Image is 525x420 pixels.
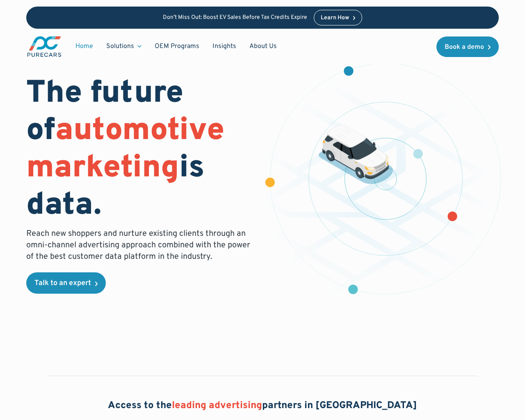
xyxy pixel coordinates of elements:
[26,228,253,262] p: Reach new shoppers and nurture existing clients through an omni-channel advertising approach comb...
[26,35,62,58] a: main
[314,10,363,25] a: Learn How
[436,37,499,57] a: Book a demo
[69,39,100,54] a: Home
[445,44,484,50] div: Book a demo
[243,39,283,54] a: About Us
[26,272,106,294] a: Talk to an expert
[34,280,91,287] div: Talk to an expert
[26,112,224,188] span: automotive marketing
[26,75,253,225] h1: The future of is data.
[321,15,349,21] div: Learn How
[26,35,62,58] img: purecars logo
[206,39,243,54] a: Insights
[148,39,206,54] a: OEM Programs
[172,399,262,412] span: leading advertising
[100,39,148,54] div: Solutions
[106,42,134,51] div: Solutions
[108,399,417,413] h2: Access to the partners in [GEOGRAPHIC_DATA]
[319,125,393,184] img: illustration of a vehicle
[163,14,307,21] p: Don’t Miss Out: Boost EV Sales Before Tax Credits Expire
